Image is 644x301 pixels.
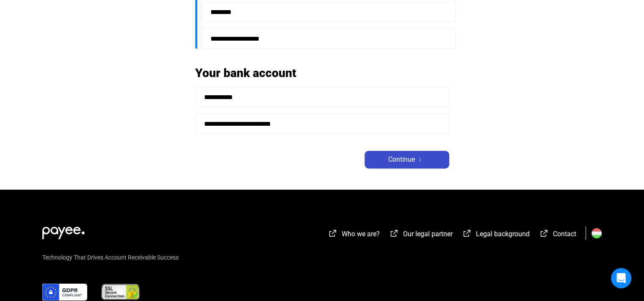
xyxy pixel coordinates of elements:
[476,230,530,238] span: Legal background
[328,229,338,237] img: external-link-white
[42,222,85,239] img: white-payee-white-dot.svg
[101,284,140,301] img: ssl
[403,230,453,238] span: Our legal partner
[389,231,453,239] a: external-link-whiteOur legal partner
[195,66,449,80] h2: Your bank account
[389,229,399,237] img: external-link-white
[611,268,631,288] div: Open Intercom Messenger
[591,228,602,238] img: HU.svg
[388,155,415,165] span: Continue
[539,231,576,239] a: external-link-whiteContact
[328,231,380,239] a: external-link-whiteWho we are?
[365,151,449,168] button: Continuearrow-right-white
[462,231,530,239] a: external-link-whiteLegal background
[42,284,87,301] img: gdpr
[553,230,576,238] span: Contact
[539,229,549,237] img: external-link-white
[415,157,425,162] img: arrow-right-white
[342,230,380,238] span: Who we are?
[462,229,472,237] img: external-link-white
